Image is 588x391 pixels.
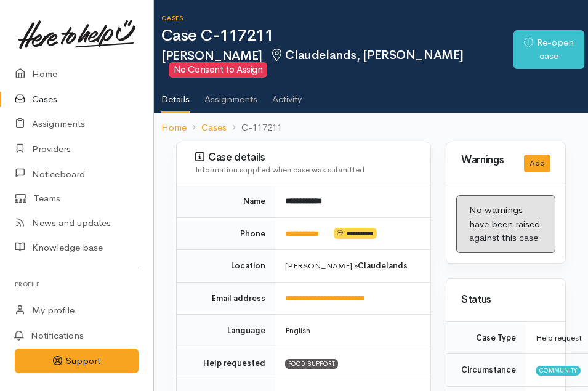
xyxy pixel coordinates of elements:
a: Details [161,78,190,113]
td: Help requested [177,347,275,379]
li: C-117211 [227,121,282,135]
span: No Consent to Assign [169,62,267,78]
h6: Profile [15,276,139,292]
a: Cases [201,121,227,135]
button: Add [524,155,550,172]
span: Claudelands, [PERSON_NAME] [270,47,464,63]
b: Claudelands [358,260,408,271]
div: Information supplied when case was submitted [195,164,416,176]
a: Activity [272,78,302,112]
h3: Status [461,294,550,306]
h6: Cases [161,15,513,22]
span: Community [536,366,581,376]
td: Name [177,185,275,217]
a: Home [161,121,187,135]
nav: breadcrumb [154,113,588,142]
div: No warnings have been raised against this case [456,195,555,253]
td: Case Type [446,322,526,354]
span: [PERSON_NAME] » [285,260,408,271]
td: Circumstance [446,354,526,387]
h1: Case C-117211 [161,27,513,45]
a: Assignments [204,78,257,112]
h2: [PERSON_NAME] [161,49,513,78]
td: English [275,315,430,347]
td: Language [177,315,275,347]
button: Support [15,349,139,374]
h3: Case details [195,151,416,164]
td: Phone [177,217,275,250]
td: Location [177,250,275,283]
a: Re-open case [513,30,584,69]
span: FOOD SUPPORT [285,359,338,369]
h3: Warnings [461,155,509,166]
td: Email address [177,282,275,315]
